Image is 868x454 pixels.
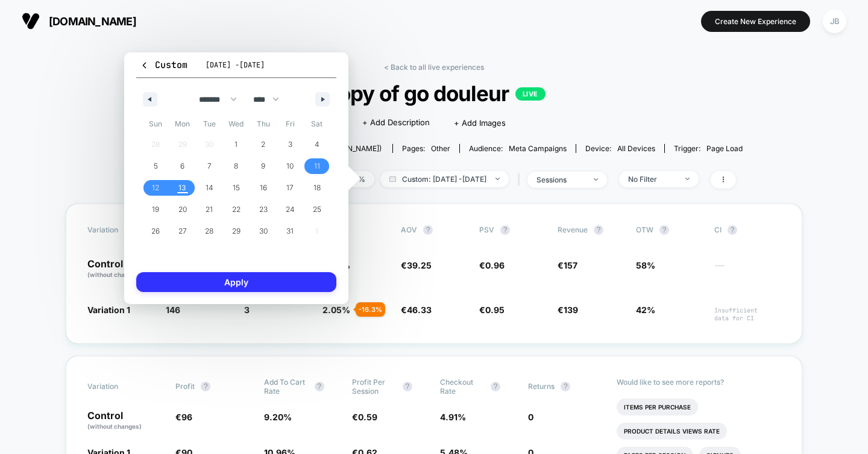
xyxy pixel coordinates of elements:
button: 4 [303,134,330,155]
span: 0.96 [485,260,505,270]
span: 5 [154,155,158,177]
span: 28 [205,220,213,242]
button: 3 [277,134,304,155]
span: Thu [250,114,277,134]
span: --- [714,262,781,279]
span: € [175,412,192,422]
button: [DOMAIN_NAME] [18,11,140,31]
span: Page Load [706,144,743,153]
span: CI [714,225,781,235]
span: + Add Description [362,117,430,129]
span: 58% [636,260,655,270]
img: end [594,178,598,181]
span: 2 [261,134,265,155]
span: € [401,305,432,315]
div: - 16.3 % [356,302,385,317]
span: PSV [479,225,494,234]
button: 18 [303,177,330,199]
span: [DATE] - [DATE] [206,60,265,70]
button: ? [315,382,324,391]
span: Profit [175,382,195,391]
button: 28 [196,220,223,242]
span: Sun [142,114,169,134]
button: ? [491,382,500,391]
button: 26 [142,220,169,242]
span: Custom: [DATE] - [DATE] [380,171,509,187]
span: € [558,305,578,315]
span: € [352,412,377,422]
span: + Add Images [454,118,506,128]
span: 4.91 % [440,412,466,422]
span: 31 [286,220,294,242]
p: Control [87,259,154,279]
span: Variation [87,378,154,396]
button: 31 [277,220,304,242]
button: Custom[DATE] -[DATE] [136,58,336,78]
p: Would like to see more reports? [617,378,781,387]
button: ? [659,225,669,235]
div: sessions [536,175,585,184]
span: 4 [315,134,319,155]
button: 14 [196,177,223,199]
span: 16 [260,177,267,199]
button: 6 [169,155,197,177]
span: Insufficient data for CI [714,306,781,322]
span: Fri [277,114,304,134]
li: Items Per Purchase [617,399,698,415]
span: 8 [234,155,238,177]
button: 21 [196,199,223,220]
span: Profit Per Session [352,378,397,396]
button: 8 [223,155,250,177]
a: < Back to all live experiences [384,63,484,72]
span: Returns [528,382,555,391]
button: Apply [136,272,336,292]
button: 11 [303,155,330,177]
span: € [479,260,505,270]
span: 29 [232,220,241,242]
div: Audience: [469,144,567,153]
span: 23 [259,199,268,220]
span: 3 [288,134,292,155]
span: 1 [234,134,237,155]
span: 26 [151,220,160,242]
span: (without changes) [87,423,142,430]
button: ? [594,225,603,235]
span: 20 [178,199,187,220]
button: ? [201,382,210,391]
button: 22 [223,199,250,220]
span: 15 [233,177,240,199]
button: 9 [250,155,277,177]
button: ? [728,225,737,235]
button: 10 [277,155,304,177]
span: Variation [87,225,154,235]
span: 42% [636,305,655,315]
span: 9 [261,155,265,177]
span: Device: [576,144,664,153]
span: 0 [528,412,533,422]
button: 5 [142,155,169,177]
span: 14 [206,177,213,199]
span: 46.33 [407,305,432,315]
div: Trigger: [674,144,743,153]
span: 30 [259,220,268,242]
div: JB [823,10,846,33]
span: OTW [636,225,702,235]
div: No Filter [628,175,676,184]
button: 27 [169,220,197,242]
span: 0.95 [485,305,505,315]
button: 13 [169,177,197,199]
button: 29 [223,220,250,242]
span: 27 [178,220,187,242]
span: Variation 1 [87,305,130,315]
span: € [401,260,432,270]
span: 25 [313,199,321,220]
button: 17 [277,177,304,199]
span: 96 [181,412,192,422]
span: 10 [286,155,294,177]
span: 139 [564,305,578,315]
button: 19 [142,199,169,220]
span: € [479,305,505,315]
button: 20 [169,199,197,220]
span: AOV [401,225,417,234]
div: Pages: [402,144,450,153]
